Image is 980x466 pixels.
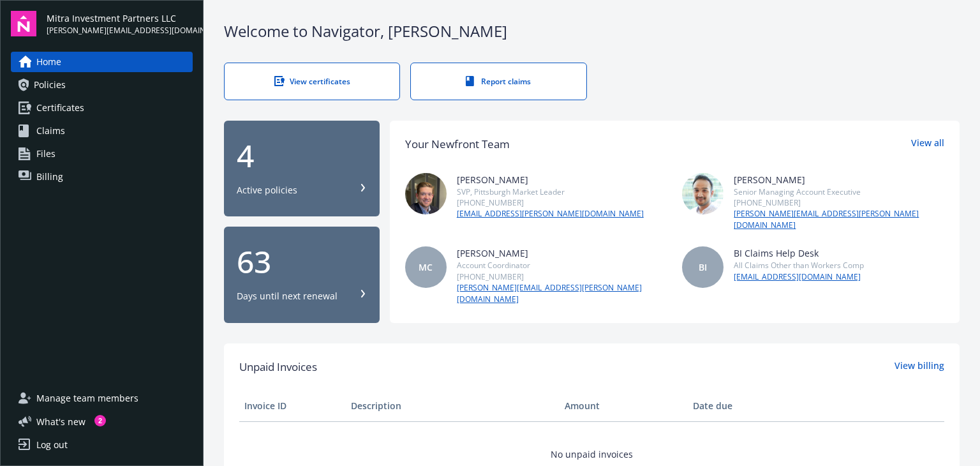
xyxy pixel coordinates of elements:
[457,186,644,197] div: SVP, Pittsburgh Market Leader
[419,260,433,274] span: MC
[11,11,36,36] img: navigator-logo.svg
[36,435,68,455] div: Log out
[734,208,944,231] a: [PERSON_NAME][EMAIL_ADDRESS][PERSON_NAME][DOMAIN_NAME]
[36,121,65,141] span: Claims
[36,388,138,409] span: Manage team members
[734,173,944,186] div: [PERSON_NAME]
[47,11,193,25] span: Mitra Investment Partners LLC
[224,121,380,217] button: 4Active policies
[457,173,644,186] div: [PERSON_NAME]
[734,260,864,271] div: All Claims Other than Workers Comp
[239,359,317,375] span: Unpaid Invoices
[237,184,297,197] div: Active policies
[34,75,66,95] span: Policies
[237,140,367,171] div: 4
[410,63,586,100] a: Report claims
[224,227,380,323] button: 63Days until next renewal
[457,246,667,260] div: [PERSON_NAME]
[457,260,667,271] div: Account Coordinator
[36,167,63,187] span: Billing
[699,260,707,274] span: BI
[346,391,560,421] th: Description
[436,76,560,87] div: Report claims
[36,52,61,72] span: Home
[36,144,56,164] span: Files
[224,63,400,100] a: View certificates
[239,391,346,421] th: Invoice ID
[457,208,644,220] a: [EMAIL_ADDRESS][PERSON_NAME][DOMAIN_NAME]
[457,282,667,305] a: [PERSON_NAME][EMAIL_ADDRESS][PERSON_NAME][DOMAIN_NAME]
[11,167,193,187] a: Billing
[47,11,193,36] button: Mitra Investment Partners LLC[PERSON_NAME][EMAIL_ADDRESS][DOMAIN_NAME]
[224,20,960,42] div: Welcome to Navigator , [PERSON_NAME]
[734,186,944,197] div: Senior Managing Account Executive
[237,290,338,303] div: Days until next renewal
[457,271,667,282] div: [PHONE_NUMBER]
[237,246,367,277] div: 63
[11,415,106,428] button: What's new2
[11,144,193,164] a: Files
[250,76,374,87] div: View certificates
[895,359,944,375] a: View billing
[36,415,85,428] span: What ' s new
[405,136,510,153] div: Your Newfront Team
[688,391,794,421] th: Date due
[734,197,944,208] div: [PHONE_NUMBER]
[682,173,724,214] img: photo
[36,98,84,118] span: Certificates
[911,136,944,153] a: View all
[457,197,644,208] div: [PHONE_NUMBER]
[11,388,193,409] a: Manage team members
[405,173,447,214] img: photo
[11,52,193,72] a: Home
[734,246,864,260] div: BI Claims Help Desk
[11,75,193,95] a: Policies
[11,98,193,118] a: Certificates
[47,25,193,36] span: [PERSON_NAME][EMAIL_ADDRESS][DOMAIN_NAME]
[734,271,864,283] a: [EMAIL_ADDRESS][DOMAIN_NAME]
[560,391,688,421] th: Amount
[94,415,106,426] div: 2
[11,121,193,141] a: Claims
